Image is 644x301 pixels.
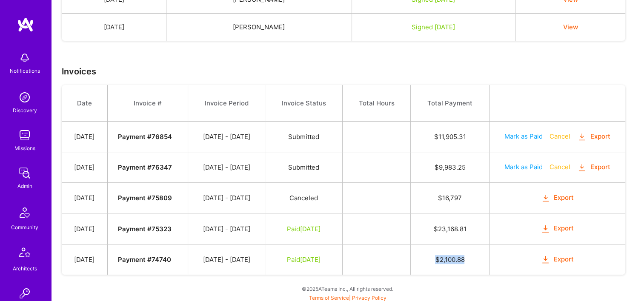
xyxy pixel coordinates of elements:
[188,152,265,183] td: [DATE] - [DATE]
[411,213,489,244] td: $ 23,168.81
[118,256,171,264] strong: Payment # 74740
[13,106,37,115] div: Discovery
[118,133,172,141] strong: Payment # 76854
[10,66,40,75] div: Notifications
[577,132,610,142] button: Export
[309,295,349,301] a: Terms of Service
[541,193,550,203] i: icon OrangeDownload
[13,264,37,273] div: Architects
[62,183,107,213] td: [DATE]
[14,202,35,223] img: Community
[62,122,107,152] td: [DATE]
[289,194,318,202] span: Canceled
[14,244,35,264] img: Architects
[411,183,489,213] td: $ 16,797
[541,193,574,203] button: Export
[288,163,319,171] span: Submitted
[62,152,107,183] td: [DATE]
[287,256,321,264] span: Paid [DATE]
[411,244,489,275] td: $ 2,100.88
[16,165,33,182] img: admin teamwork
[287,225,321,233] span: Paid [DATE]
[411,85,489,122] th: Total Payment
[541,255,574,264] button: Export
[577,163,587,173] i: icon OrangeDownload
[577,132,587,142] i: icon OrangeDownload
[188,122,265,152] td: [DATE] - [DATE]
[577,162,610,172] button: Export
[62,244,107,275] td: [DATE]
[188,183,265,213] td: [DATE] - [DATE]
[309,295,386,301] span: |
[118,225,172,233] strong: Payment # 75323
[504,132,543,141] button: Mark as Paid
[51,278,644,299] div: © 2025 ATeams Inc., All rights reserved.
[342,85,410,122] th: Total Hours
[541,224,574,233] button: Export
[504,162,543,171] button: Mark as Paid
[541,224,550,234] i: icon OrangeDownload
[166,14,352,41] td: [PERSON_NAME]
[14,144,35,153] div: Missions
[62,66,634,77] h3: Invoices
[352,295,386,301] a: Privacy Policy
[62,213,107,244] td: [DATE]
[107,85,188,122] th: Invoice #
[188,85,265,122] th: Invoice Period
[550,162,570,171] button: Cancel
[550,132,570,141] button: Cancel
[118,163,172,171] strong: Payment # 76347
[288,133,319,141] span: Submitted
[16,89,33,106] img: discovery
[411,122,489,152] td: $ 11,905.31
[16,127,33,144] img: teamwork
[411,152,489,183] td: $ 9,983.25
[62,14,166,41] td: [DATE]
[118,194,172,202] strong: Payment # 75809
[188,244,265,275] td: [DATE] - [DATE]
[17,182,32,190] div: Admin
[188,213,265,244] td: [DATE] - [DATE]
[541,255,550,264] i: icon OrangeDownload
[11,223,38,232] div: Community
[62,85,107,122] th: Date
[265,85,343,122] th: Invoice Status
[16,49,33,66] img: bell
[563,23,578,31] button: View
[362,23,505,31] div: Signed [DATE]
[17,17,34,32] img: logo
